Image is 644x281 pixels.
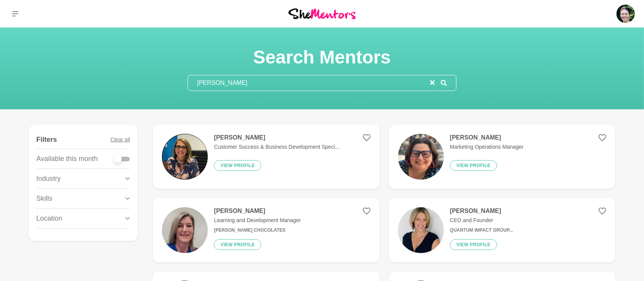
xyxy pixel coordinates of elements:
button: View profile [450,239,497,250]
p: Skills [36,193,52,204]
p: Location [36,213,62,224]
h6: Quantum Impact Group... [450,227,513,233]
button: View profile [214,239,261,250]
h4: [PERSON_NAME] [214,134,339,141]
h6: [PERSON_NAME] Chocolates [214,227,301,233]
h4: [PERSON_NAME] [450,207,513,215]
img: 1da1c64a172c8c52f294841c71011d56f296a5df-1470x1448.jpg [398,134,444,180]
a: [PERSON_NAME]Learning and Development Manager[PERSON_NAME] ChocolatesView profile [153,198,379,262]
a: [PERSON_NAME]Marketing Operations ManagerView profile [389,125,615,189]
h4: Filters [36,135,57,144]
h4: [PERSON_NAME] [214,207,301,215]
p: Learning and Development Manager [214,216,301,224]
p: Available this month [36,154,98,164]
button: View profile [450,160,497,171]
a: [PERSON_NAME]Customer Success & Business Development Speci...View profile [153,125,379,189]
img: 8cea8d926642c47a306634588be31e31f41f08f5-1793x1784.jpg [162,134,208,180]
p: Marketing Operations Manager [450,143,524,151]
h1: Search Mentors [188,46,456,69]
h4: [PERSON_NAME] [450,134,524,141]
button: Clear all [110,131,130,149]
input: Search mentors [188,75,430,91]
img: 25804c41504722ea2ee34920a024d6bbd592cfc0-189x189.jpg [398,207,444,253]
button: View profile [214,160,261,171]
p: Industry [36,174,61,184]
img: She Mentors Logo [288,8,356,19]
img: Roselynn Unson [616,5,635,23]
p: Customer Success & Business Development Speci... [214,143,339,151]
img: 07595bdb60fe115647dc46bb6f4e34776e44ddad-1980x2640.jpg [162,207,208,253]
a: [PERSON_NAME]CEO and FounderQuantum Impact Group...View profile [389,198,615,262]
p: CEO and Founder [450,216,513,224]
